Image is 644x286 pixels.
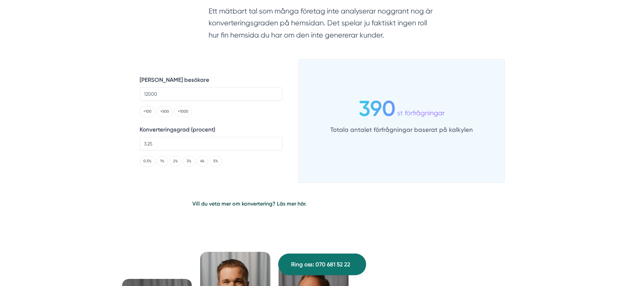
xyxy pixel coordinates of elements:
button: 4% [196,156,208,166]
button: 0.5% [140,156,155,166]
button: +500 [157,106,173,117]
a: Vill du veta mer om konvertering? Läs mer här. [192,200,307,207]
label: [PERSON_NAME] besökare [140,75,282,85]
button: 2% [169,156,182,166]
button: 5% [210,156,222,166]
a: Ring oss: 070 681 52 22 [278,254,366,275]
button: +1000 [174,106,192,117]
section: Ett mätbart tal som många företag inte analyserar noggrant nog är konverteringsgraden på hemsidan... [209,5,436,44]
button: 1% [157,156,168,166]
button: +100 [140,106,155,117]
p: Totala antalet förfrågningar baserat på kalkylen [330,122,473,135]
span: Ring oss: 070 681 52 22 [291,260,350,269]
span: 390 [359,104,396,113]
div: st förfrågningar [396,100,445,118]
label: Konverteringsgrad (procent) [140,125,282,134]
button: 3% [183,156,195,166]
